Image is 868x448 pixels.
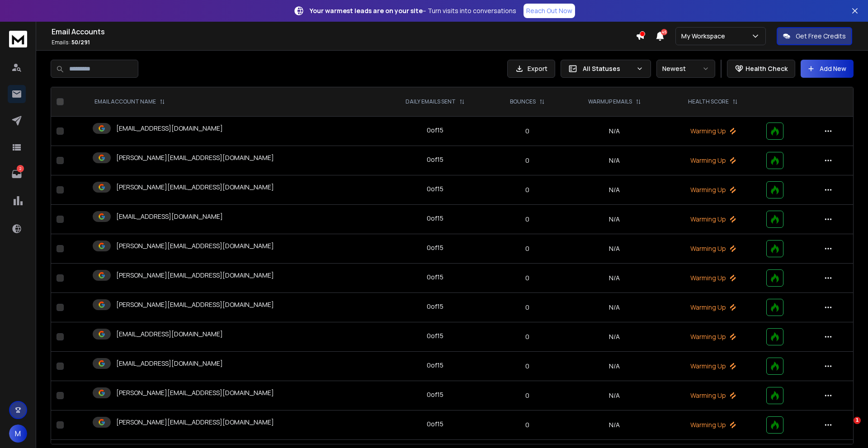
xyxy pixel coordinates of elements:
td: N/A [564,410,665,440]
a: Reach Out Now [524,4,575,18]
p: HEALTH SCORE [688,98,729,105]
p: [EMAIL_ADDRESS][DOMAIN_NAME] [116,212,223,221]
td: N/A [564,322,665,352]
div: 0 of 15 [427,420,443,429]
p: Warming Up [670,332,755,341]
p: 0 [496,420,559,429]
p: 0 [496,244,559,253]
p: 0 [496,215,559,224]
p: WARMUP EMAILS [588,98,632,105]
div: 0 of 15 [427,361,443,370]
strong: Your warmest leads are on your site [310,6,423,15]
td: N/A [564,175,665,205]
p: Warming Up [670,274,755,283]
button: M [9,424,27,443]
div: 0 of 15 [427,243,443,252]
span: 1 [854,417,861,424]
div: 0 of 15 [427,155,443,164]
p: 0 [496,127,559,136]
p: 0 [496,332,559,341]
td: N/A [564,146,665,175]
p: [PERSON_NAME][EMAIL_ADDRESS][DOMAIN_NAME] [116,388,274,397]
td: N/A [564,117,665,146]
p: Warming Up [670,185,755,194]
p: 0 [496,274,559,283]
p: [PERSON_NAME][EMAIL_ADDRESS][DOMAIN_NAME] [116,241,274,250]
p: Warming Up [670,156,755,165]
p: [PERSON_NAME][EMAIL_ADDRESS][DOMAIN_NAME] [116,183,274,192]
p: 0 [496,391,559,400]
p: [EMAIL_ADDRESS][DOMAIN_NAME] [116,330,223,339]
p: DAILY EMAILS SENT [406,98,456,105]
div: 0 of 15 [427,126,443,135]
p: Warming Up [670,420,755,429]
td: N/A [564,352,665,381]
td: N/A [564,205,665,234]
td: N/A [564,264,665,293]
div: 0 of 15 [427,331,443,340]
div: 0 of 15 [427,302,443,311]
p: 0 [496,362,559,371]
p: [EMAIL_ADDRESS][DOMAIN_NAME] [116,124,223,133]
p: Warming Up [670,127,755,136]
p: BOUNCES [510,98,536,105]
span: 45 [661,29,667,35]
p: Emails : [52,39,636,46]
div: 0 of 15 [427,214,443,223]
div: 0 of 15 [427,390,443,399]
p: Get Free Credits [796,32,846,41]
p: [EMAIL_ADDRESS][DOMAIN_NAME] [116,359,223,368]
button: Get Free Credits [777,27,852,45]
p: 0 [496,303,559,312]
img: logo [9,31,27,47]
p: [PERSON_NAME][EMAIL_ADDRESS][DOMAIN_NAME] [116,271,274,280]
td: N/A [564,234,665,264]
p: Warming Up [670,391,755,400]
p: Warming Up [670,362,755,371]
button: Export [507,60,555,78]
button: Add New [801,60,854,78]
div: 0 of 15 [427,184,443,193]
p: 0 [496,185,559,194]
h1: Email Accounts [52,26,636,37]
p: My Workspace [681,32,729,41]
td: N/A [564,381,665,410]
p: 0 [496,156,559,165]
p: Reach Out Now [526,6,572,15]
p: [PERSON_NAME][EMAIL_ADDRESS][DOMAIN_NAME] [116,418,274,427]
p: [PERSON_NAME][EMAIL_ADDRESS][DOMAIN_NAME] [116,300,274,309]
p: Warming Up [670,244,755,253]
p: [PERSON_NAME][EMAIL_ADDRESS][DOMAIN_NAME] [116,153,274,162]
p: 2 [17,165,24,172]
p: Warming Up [670,215,755,224]
p: All Statuses [583,64,632,73]
button: Health Check [727,60,795,78]
p: – Turn visits into conversations [310,6,516,15]
td: N/A [564,293,665,322]
div: EMAIL ACCOUNT NAME [94,98,165,105]
span: 50 / 291 [71,38,90,46]
p: Health Check [745,64,788,73]
iframe: Intercom live chat [835,417,857,439]
p: Warming Up [670,303,755,312]
div: 0 of 15 [427,273,443,282]
a: 2 [8,165,26,183]
button: Newest [656,60,715,78]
